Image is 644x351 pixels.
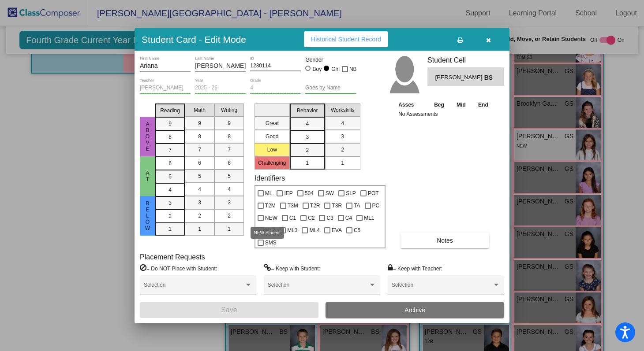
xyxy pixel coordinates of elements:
[255,174,285,182] label: Identifiers
[194,106,206,114] span: Math
[326,213,333,223] span: C3
[198,225,201,233] span: 1
[349,64,357,74] span: NB
[396,110,494,118] td: No Assessments
[228,225,231,233] span: 1
[228,119,231,127] span: 9
[297,107,318,115] span: Behavior
[289,213,296,223] span: C1
[168,133,172,141] span: 8
[265,237,277,248] span: SMS
[305,56,356,64] mat-label: Gender
[435,73,484,82] span: [PERSON_NAME]
[372,200,380,211] span: PC
[288,200,298,211] span: T3M
[221,306,237,314] span: Save
[341,119,344,127] span: 4
[309,225,319,236] span: ML4
[140,302,318,318] button: Save
[140,264,217,273] label: = Do NOT Place with Student:
[198,212,201,220] span: 2
[401,233,489,248] button: Notes
[404,307,425,314] span: Archive
[308,213,315,223] span: C2
[250,85,301,91] input: grade
[228,212,231,220] span: 2
[250,63,301,69] input: Enter ID
[198,159,201,167] span: 6
[396,100,428,110] th: Asses
[437,237,453,244] span: Notes
[228,199,231,207] span: 3
[160,107,180,115] span: Reading
[428,100,451,110] th: Beg
[140,85,191,91] input: teacher
[168,212,172,220] span: 2
[144,170,152,182] span: At
[450,100,472,110] th: Mid
[306,133,309,141] span: 3
[332,225,342,236] span: EVA
[287,225,297,236] span: ML3
[140,253,205,261] label: Placement Requests
[427,56,504,64] h3: Student Cell
[306,120,309,128] span: 4
[221,106,237,114] span: Writing
[168,225,172,233] span: 1
[198,146,201,154] span: 7
[311,36,381,43] span: Historical Student Record
[284,188,292,199] span: IEP
[341,159,344,167] span: 1
[326,188,334,199] span: SW
[265,200,276,211] span: T2M
[332,200,342,211] span: T3R
[388,264,442,273] label: = Keep with Teacher:
[198,119,201,127] span: 9
[168,120,172,128] span: 9
[305,85,356,91] input: goes by name
[264,264,320,273] label: = Keep with Student:
[354,225,360,236] span: C5
[265,188,273,199] span: ML
[331,106,355,114] span: Workskills
[354,200,360,211] span: TA
[368,188,379,199] span: POT
[144,121,152,152] span: ABove
[341,146,344,154] span: 2
[198,185,201,193] span: 4
[144,200,152,231] span: Below
[472,100,495,110] th: End
[142,34,246,45] h3: Student Card - Edit Mode
[168,159,172,167] span: 6
[228,185,231,193] span: 4
[345,213,352,223] span: C4
[306,159,309,167] span: 1
[265,225,275,236] span: ML2
[304,31,388,47] button: Historical Student Record
[306,146,309,154] span: 2
[305,188,314,199] span: 504
[265,213,277,223] span: NEW
[331,65,340,73] div: Girl
[198,172,201,180] span: 5
[346,188,356,199] span: SLP
[484,73,497,82] span: BS
[168,199,172,207] span: 3
[341,133,344,140] span: 3
[326,302,504,318] button: Archive
[168,146,172,154] span: 7
[198,199,201,207] span: 3
[198,133,201,140] span: 8
[168,173,172,181] span: 5
[364,213,374,223] span: ML1
[310,200,320,211] span: T2R
[195,85,246,91] input: year
[312,65,322,73] div: Boy
[228,146,231,154] span: 7
[228,159,231,167] span: 6
[228,172,231,180] span: 5
[168,186,172,194] span: 4
[228,133,231,140] span: 8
